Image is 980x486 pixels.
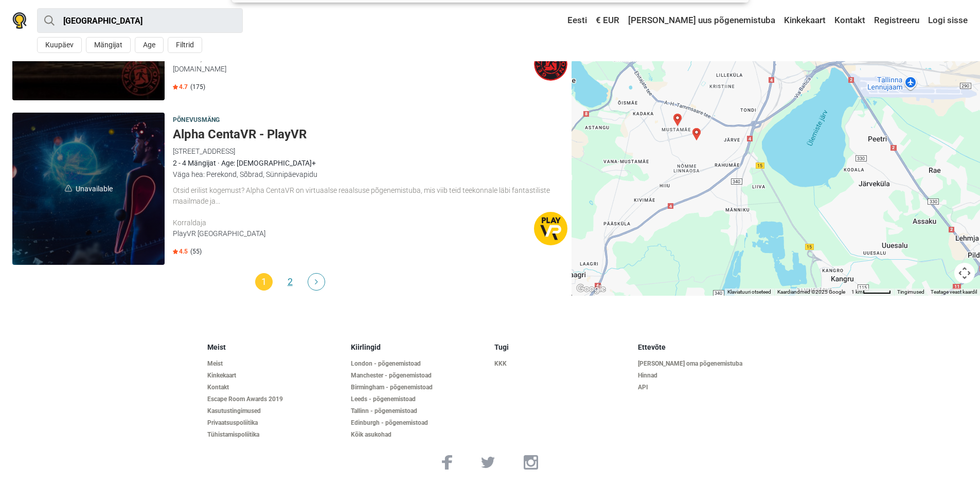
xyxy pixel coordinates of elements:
[574,282,608,296] a: Google Mapsis selle piirkonna avamine (avaneb uues aknas)
[207,372,343,380] a: Kinkekaart
[690,128,703,140] div: Võlurite kool
[135,37,164,53] button: Age
[534,212,567,245] img: PlayVR Estonia
[173,169,567,180] div: Väga hea: Perekond, Sõbrad, Sünnipäevapidu
[168,37,202,53] button: Filtrid
[351,384,486,391] a: Birmingham - põgenemistoad
[954,263,975,283] button: Kaardikaamera juhtnupud
[173,64,534,75] div: [DOMAIN_NAME]
[534,47,567,81] img: GetAway.Zone
[671,114,684,126] div: Radiatsioon
[207,419,343,427] a: Privaatsuspoliitika
[727,289,771,296] button: Klaviatuuri otseteed
[173,185,567,207] div: Otsid erilist kogemust? Alpha CentaVR on virtuaalse reaalsuse põgenemistuba, mis viib teid teekon...
[173,83,188,91] span: 4.7
[626,11,778,30] a: [PERSON_NAME] uus põgenemistuba
[871,11,922,30] a: Registreeru
[781,11,828,30] a: Kinkekaart
[86,37,131,53] button: Mängijat
[558,11,590,30] a: Eesti
[37,8,243,33] input: proovi “Tallinn”
[593,11,622,30] a: € EUR
[851,289,863,295] span: 1 km
[12,113,165,265] a: unavailableUnavailable Alpha CentaVR - PlayVR
[351,407,486,415] a: Tallinn - põgenemistoad
[494,343,630,352] h5: Tugi
[925,11,968,30] a: Logi sisse
[173,157,567,169] div: 2 - 4 Mängijat · Age: [DEMOGRAPHIC_DATA]+
[173,249,178,254] img: Star
[173,146,567,157] div: [STREET_ADDRESS]
[190,83,205,91] span: (175)
[173,115,220,126] span: Põnevusmäng
[281,273,299,291] a: 2
[12,113,165,265] span: Unavailable
[351,360,486,368] a: London - põgenemistoad
[190,247,202,256] span: (55)
[638,360,773,368] a: [PERSON_NAME] oma põgenemistuba
[351,431,486,439] a: Kõik asukohad
[560,17,567,24] img: Eesti
[65,185,72,192] img: unavailable
[351,419,486,427] a: Edinburgh - põgenemistoad
[173,84,178,89] img: Star
[897,289,924,295] a: Tingimused (avaneb uuel vahekaardil)
[207,343,343,352] h5: Meist
[207,395,343,403] a: Escape Room Awards 2019
[494,360,630,368] a: KKK
[173,228,534,239] div: PlayVR [GEOGRAPHIC_DATA]
[308,273,325,291] a: Next
[351,343,486,352] h5: Kiirlingid
[12,12,27,29] img: Nowescape logo
[315,279,318,284] img: Next page
[207,431,343,439] a: Tühistamispoliitika
[207,407,343,415] a: Kasutustingimused
[638,372,773,380] a: Hinnad
[173,218,534,228] div: Korraldaja
[931,289,977,295] a: Teatage veast kaardil
[255,273,273,291] a: 1
[638,343,773,352] h5: Ettevõte
[351,395,486,403] a: Leeds - põgenemistoad
[37,37,82,53] button: Kuupäev
[848,289,894,296] button: Kaardi mõõtkava: 1 km 51 piksli kohta
[173,127,567,142] h5: Alpha CentaVR - PlayVR
[351,372,486,380] a: Manchester - põgenemistoad
[777,289,845,295] span: Kaardiandmed ©2025 Google
[832,11,868,30] a: Kontakt
[638,384,773,391] a: API
[207,384,343,391] a: Kontakt
[574,282,608,296] img: Google
[207,360,343,368] a: Meist
[173,247,188,256] span: 4.5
